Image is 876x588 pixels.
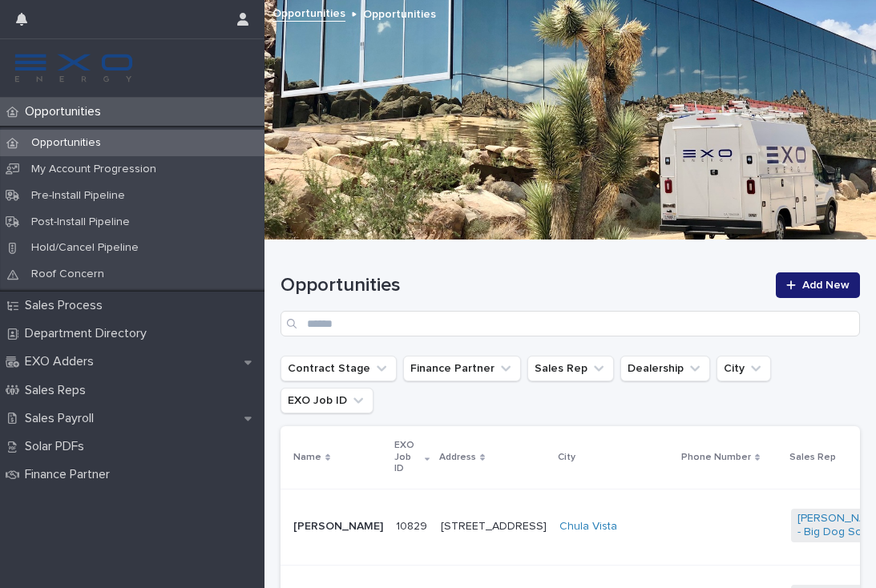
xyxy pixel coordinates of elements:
[13,52,135,84] img: FKS5r6ZBThi8E5hshIGi
[18,326,159,341] p: Department Directory
[18,383,99,398] p: Sales Reps
[18,467,123,482] p: Finance Partner
[802,280,850,291] span: Add New
[18,104,114,119] p: Opportunities
[363,4,436,22] p: Opportunities
[441,520,547,534] p: [STREET_ADDRESS]
[18,268,117,281] p: Roof Concern
[620,356,710,381] button: Dealership
[18,163,169,176] p: My Account Progression
[281,356,397,381] button: Contract Stage
[281,311,860,336] input: Search
[403,356,521,381] button: Finance Partner
[527,356,614,381] button: Sales Rep
[18,189,138,203] p: Pre-Install Pipeline
[439,449,476,466] p: Address
[559,520,617,534] a: Chula Vista
[18,241,151,255] p: Hold/Cancel Pipeline
[18,439,97,454] p: Solar PDFs
[717,356,771,381] button: City
[281,274,766,297] h1: Opportunities
[394,437,421,477] p: EXO Job ID
[18,136,114,150] p: Opportunities
[18,411,107,426] p: Sales Payroll
[789,449,836,466] p: Sales Rep
[293,520,383,534] p: [PERSON_NAME]
[18,215,143,229] p: Post-Install Pipeline
[18,298,115,313] p: Sales Process
[281,388,373,413] button: EXO Job ID
[558,449,575,466] p: City
[776,272,860,298] a: Add New
[293,449,321,466] p: Name
[272,3,345,22] a: Opportunities
[18,354,107,369] p: EXO Adders
[396,517,430,534] p: 10829
[681,449,751,466] p: Phone Number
